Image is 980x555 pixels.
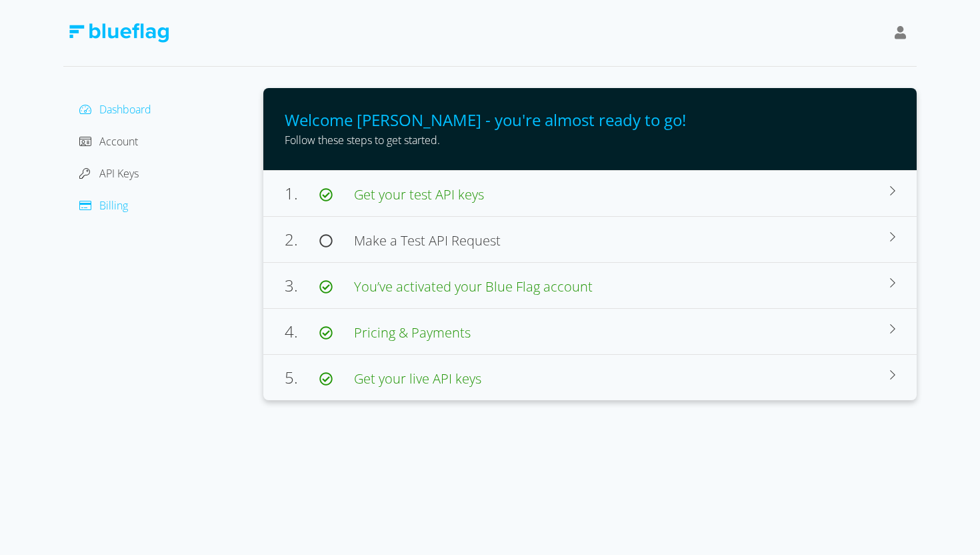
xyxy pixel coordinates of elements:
span: 3. [285,274,319,296]
span: Pricing & Payments [354,324,471,342]
span: Make a Test API Request [354,231,501,249]
span: You’ve activated your Blue Flag account [354,277,593,296]
a: Dashboard [79,102,151,117]
span: 1. [285,182,319,204]
span: 2. [285,228,319,250]
a: API Keys [79,166,139,181]
span: Get your test API keys [354,185,484,203]
span: Billing [99,198,128,213]
span: Get your live API keys [354,370,481,388]
span: 5. [285,366,319,388]
span: Dashboard [99,102,151,117]
span: 4. [285,320,319,342]
span: Welcome [PERSON_NAME] - you're almost ready to go! [285,109,686,131]
a: Account [79,134,138,149]
img: Blue Flag Logo [69,23,169,43]
span: Follow these steps to get started. [285,133,440,147]
span: Account [99,134,138,149]
a: Billing [79,198,128,213]
span: API Keys [99,166,139,181]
